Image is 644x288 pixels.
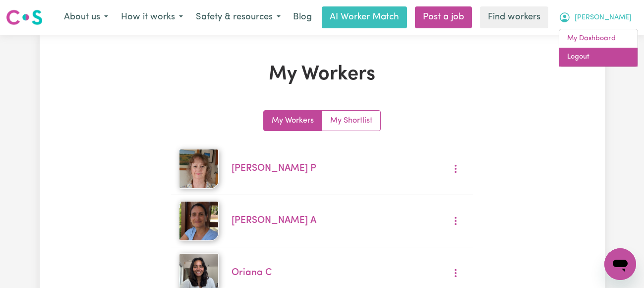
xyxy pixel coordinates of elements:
[552,7,638,28] button: My Account
[189,7,287,28] button: Safety & resources
[446,214,465,229] button: More options
[446,266,465,281] button: More options
[232,268,272,278] a: Oriana C
[322,6,407,28] a: AI Worker Match
[179,149,219,189] img: Fiona P
[415,6,472,28] a: Post a job
[559,29,638,67] div: My Account
[559,48,638,67] a: Logout
[232,164,316,173] a: [PERSON_NAME] P
[115,7,189,28] button: How it works
[287,6,318,28] a: Blog
[559,29,638,48] a: My Dashboard
[232,216,316,225] a: [PERSON_NAME] A
[446,161,465,177] button: More options
[140,63,505,86] h1: My Workers
[575,12,632,23] span: [PERSON_NAME]
[179,201,219,241] img: Giovanna A
[322,111,380,131] a: My Shortlist
[58,7,115,28] button: About us
[6,8,43,26] img: Careseekers logo
[6,6,43,29] a: Careseekers logo
[480,6,548,28] a: Find workers
[264,111,322,131] a: My Workers
[604,248,636,280] iframe: Button to launch messaging window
